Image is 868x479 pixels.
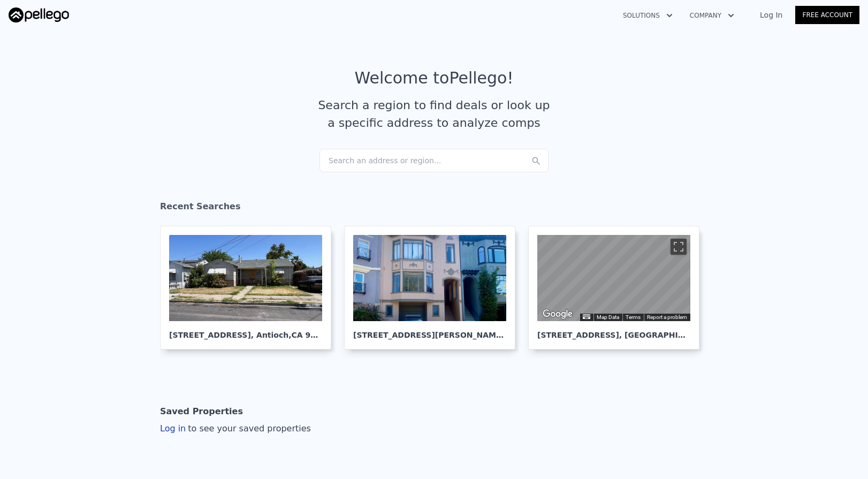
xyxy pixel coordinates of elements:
[537,235,690,321] div: Map
[583,314,590,319] button: Keyboard shortcuts
[528,226,708,349] a: Map [STREET_ADDRESS], [GEOGRAPHIC_DATA]
[344,226,524,349] a: [STREET_ADDRESS][PERSON_NAME], [GEOGRAPHIC_DATA]
[647,314,687,320] a: Report a problem
[540,307,575,321] img: Google
[314,96,554,132] div: Search a region to find deals or look up a specific address to analyze comps
[614,6,681,25] button: Solutions
[169,321,322,340] div: [STREET_ADDRESS] , Antioch
[747,10,795,20] a: Log In
[795,6,859,24] a: Free Account
[597,314,619,321] button: Map Data
[681,6,743,25] button: Company
[9,7,69,22] img: Pellego
[160,192,708,226] div: Recent Searches
[288,331,331,339] span: , CA 94509
[186,423,311,434] span: to see your saved properties
[353,321,506,340] div: [STREET_ADDRESS][PERSON_NAME] , [GEOGRAPHIC_DATA]
[671,239,687,255] button: Toggle fullscreen view
[160,401,243,422] div: Saved Properties
[160,226,340,349] a: [STREET_ADDRESS], Antioch,CA 94509
[626,314,641,320] a: Terms (opens in new tab)
[160,422,311,435] div: Log in
[355,69,514,88] div: Welcome to Pellego !
[319,149,549,172] div: Search an address or region...
[540,307,575,321] a: Open this area in Google Maps (opens a new window)
[537,235,690,321] div: Street View
[537,321,690,340] div: [STREET_ADDRESS] , [GEOGRAPHIC_DATA]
